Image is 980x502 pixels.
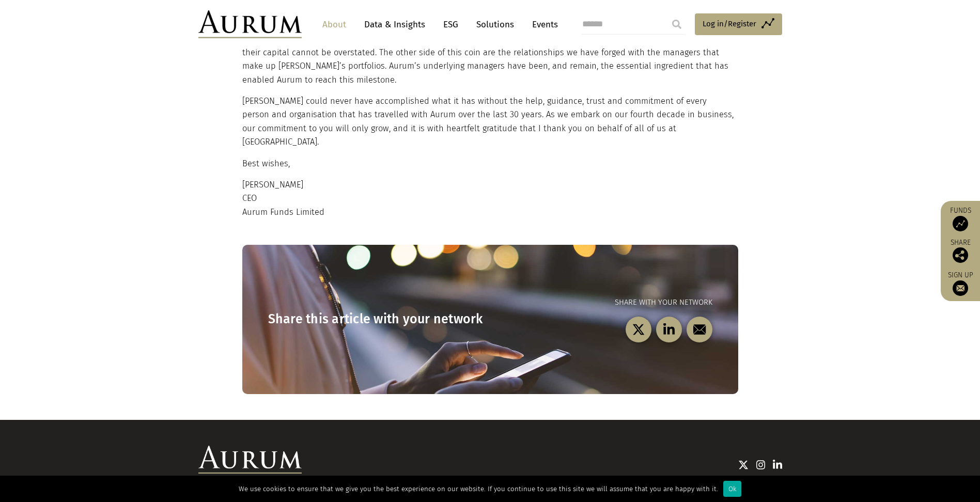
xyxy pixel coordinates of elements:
input: Submit [666,14,687,35]
a: ESG [438,15,463,34]
p: [PERSON_NAME] could never have accomplished what it has without the help, guidance, trust and com... [242,95,736,149]
img: linkedin-black.svg [662,323,675,336]
span: Log in/Register [703,18,756,30]
a: Log in/Register [695,13,782,35]
p: Best wishes, [242,157,736,170]
img: Aurum [198,10,302,38]
h3: Share this article with your network [268,311,490,327]
img: Share this post [953,247,968,263]
img: twitter-black.svg [632,323,645,336]
img: Twitter icon [738,460,749,470]
img: email-black.svg [693,323,706,336]
div: Ok [723,481,741,497]
a: Funds [946,206,975,231]
img: Sign up to our newsletter [953,280,968,296]
img: Linkedin icon [773,460,782,470]
a: Sign up [946,271,975,296]
a: About [317,15,351,34]
p: [PERSON_NAME] CEO Aurum Funds Limited [242,178,736,219]
img: Aurum Logo [198,446,302,474]
img: Access Funds [953,216,968,231]
p: Share with your network [490,296,712,309]
a: Data & Insights [359,15,430,34]
p: We are incredibly grateful to have arrived at this point in [PERSON_NAME]’s journey. So many fact... [242,19,736,87]
img: Instagram icon [756,460,766,470]
a: Events [527,15,558,34]
div: Share [946,239,975,263]
a: Solutions [471,15,519,34]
